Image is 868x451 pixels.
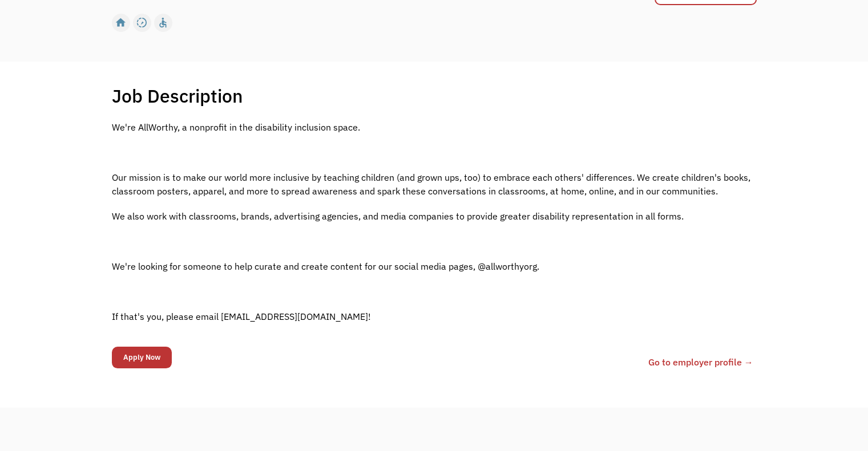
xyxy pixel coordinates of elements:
p: We're looking for someone to help curate and create content for our social media pages, @allworth... [112,259,757,273]
div: slow_motion_video [136,14,148,31]
p: We're AllWorthy, a nonprofit in the disability inclusion space. [112,120,757,134]
div: accessible [157,14,169,31]
p: Our mission is to make our world more inclusive by teaching children (and grown ups, too) to embr... [112,170,757,198]
div: home [115,14,127,31]
p: We also work with classrooms, brands, advertising agencies, and media companies to provide greate... [112,209,757,223]
form: Email Form [112,344,172,371]
h1: Job Description [112,84,243,107]
p: If that's you, please email [EMAIL_ADDRESS][DOMAIN_NAME]! [112,310,757,323]
a: Go to employer profile → [648,355,753,369]
input: Apply Now [112,347,172,368]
